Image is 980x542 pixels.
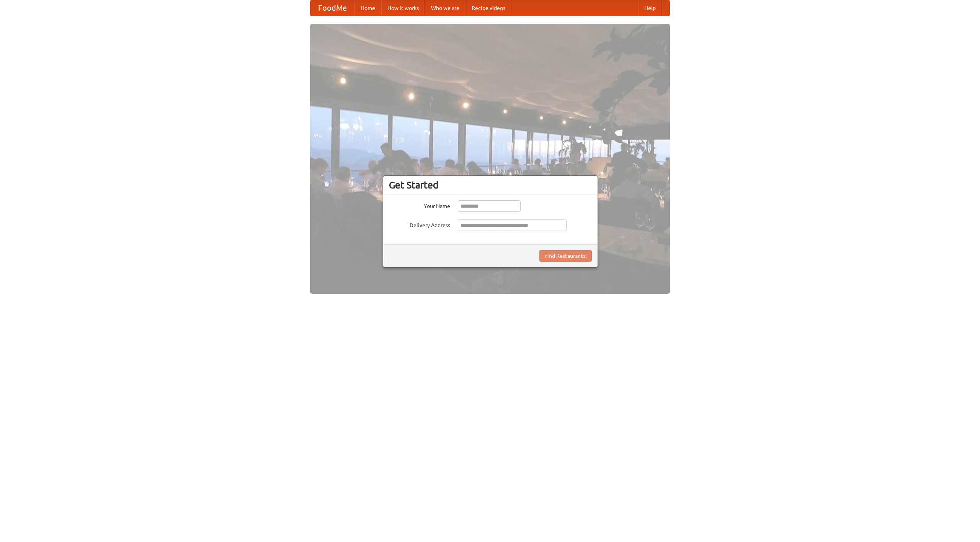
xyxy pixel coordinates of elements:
a: FoodMe [310,0,354,16]
a: How it works [381,0,425,16]
label: Delivery Address [389,219,450,229]
button: Find Restaurants! [539,250,592,262]
a: Help [638,0,662,16]
h3: Get Started [389,179,592,191]
a: Who we are [425,0,465,16]
a: Home [354,0,381,16]
a: Recipe videos [465,0,511,16]
label: Your Name [389,200,450,210]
